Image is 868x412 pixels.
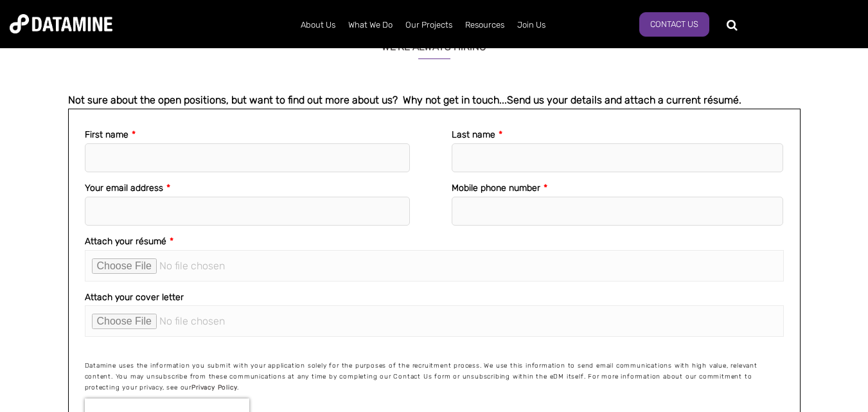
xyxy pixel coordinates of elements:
[85,361,784,393] p: Datamine uses the information you submit with your application solely for the purposes of the rec...
[85,129,128,140] span: First name
[399,8,459,42] a: Our Projects
[85,183,163,193] span: Your email address
[85,236,166,247] span: Attach your résumé
[68,94,741,106] span: Not sure about the open positions, but want to find out more about us? Why not get in touch...Sen...
[191,384,237,391] a: Privacy Policy
[452,129,495,140] span: Last name
[85,292,184,303] span: Attach your cover letter
[342,8,399,42] a: What We Do
[452,183,540,193] span: Mobile phone number
[10,14,112,33] img: Datamine
[459,8,511,42] a: Resources
[511,8,552,42] a: Join Us
[294,8,342,42] a: About Us
[639,12,709,37] a: Contact Us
